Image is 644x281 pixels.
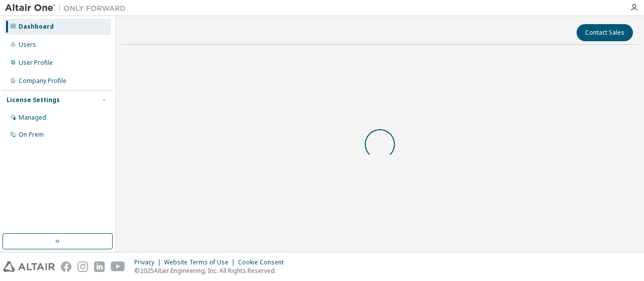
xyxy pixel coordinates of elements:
img: linkedin.svg [94,261,105,272]
div: Dashboard [19,23,54,31]
div: Managed [19,114,46,122]
img: facebook.svg [61,261,71,272]
div: Cookie Consent [238,258,290,266]
div: User Profile [19,59,53,67]
p: © 2025 Altair Engineering, Inc. All Rights Reserved. [134,266,290,275]
div: License Settings [7,96,60,104]
div: Users [19,41,36,49]
img: altair_logo.svg [3,261,55,272]
img: instagram.svg [77,261,88,272]
button: Contact Sales [577,24,633,41]
div: Company Profile [19,77,66,85]
div: Website Terms of Use [164,258,238,266]
div: On Prem [19,131,44,139]
img: Altair One [5,3,131,13]
div: Privacy [134,258,164,266]
img: youtube.svg [111,261,125,272]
